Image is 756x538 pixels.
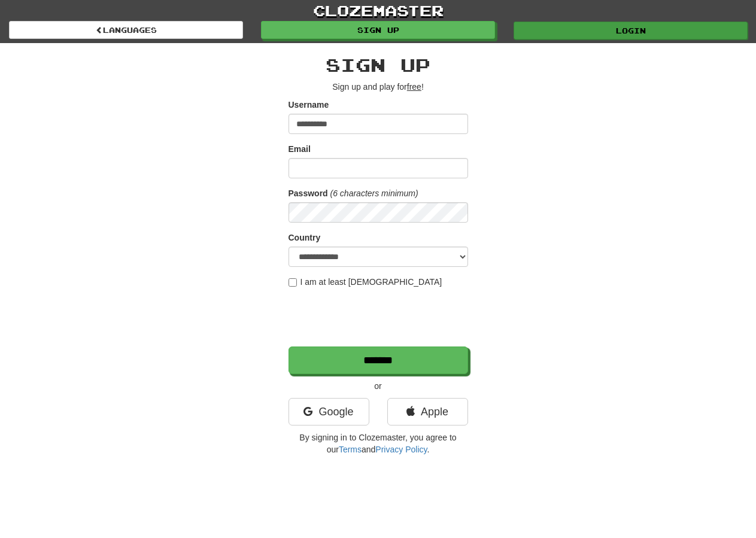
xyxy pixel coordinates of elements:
[289,294,470,341] iframe: reCAPTCHA
[9,21,243,39] a: Languages
[289,276,442,288] label: I am at least [DEMOGRAPHIC_DATA]
[514,22,748,39] a: Login
[289,380,468,392] p: or
[289,55,468,75] h2: Sign up
[261,21,495,39] a: Sign up
[289,99,329,111] label: Username
[289,398,369,425] a: Google
[339,445,362,454] a: Terms
[289,81,468,93] p: Sign up and play for !
[387,398,468,425] a: Apple
[289,278,297,287] input: I am at least [DEMOGRAPHIC_DATA]
[375,445,427,454] a: Privacy Policy
[289,143,311,155] label: Email
[289,431,468,455] p: By signing in to Clozemaster, you agree to our and .
[330,189,418,198] em: (6 characters minimum)
[289,187,328,199] label: Password
[289,232,321,244] label: Country
[407,82,421,92] u: free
